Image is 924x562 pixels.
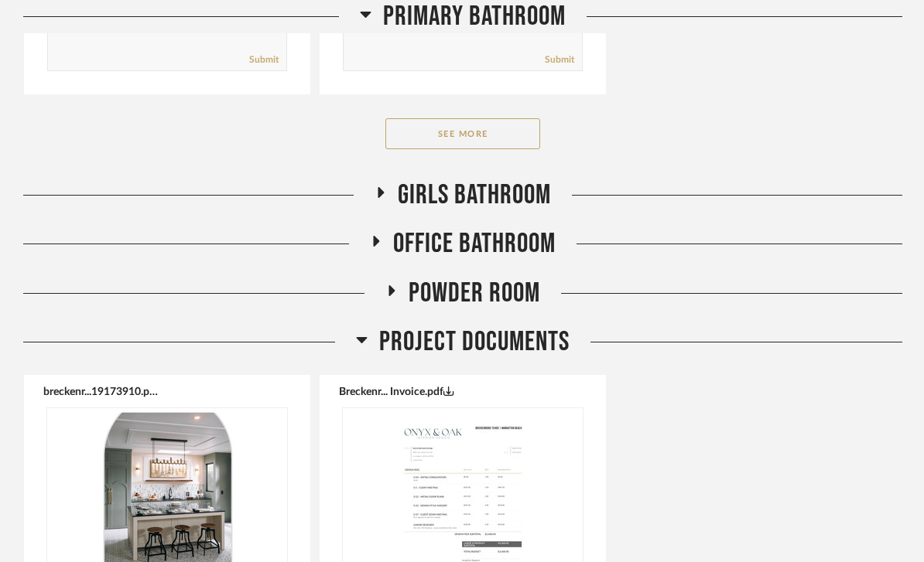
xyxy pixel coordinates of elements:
span: Powder Room [409,277,540,310]
button: breckenr...19173910.pdf [43,385,163,397]
span: Office Bathroom [393,227,556,261]
span: Project Documents [379,325,570,359]
a: Submit [249,53,279,66]
button: See More [385,118,540,149]
button: Breckenr... Invoice.pdf [339,385,454,397]
a: Submit [545,53,574,66]
span: Girls Bathroom [398,179,551,212]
